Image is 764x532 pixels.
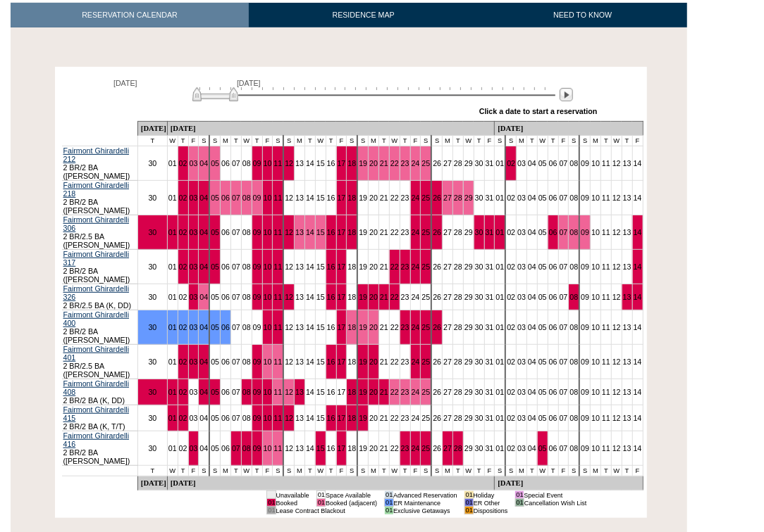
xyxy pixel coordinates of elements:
a: 06 [549,262,557,271]
a: 27 [443,323,452,331]
a: 12 [612,262,621,271]
a: 03 [517,228,526,236]
a: 13 [295,194,304,202]
a: 09 [253,323,261,331]
a: 31 [486,194,494,202]
a: 02 [179,357,187,366]
a: 31 [486,228,494,236]
a: 07 [232,228,240,236]
a: 25 [421,323,430,331]
a: 30 [475,194,483,202]
a: 22 [390,323,399,331]
a: 28 [454,293,462,301]
a: 07 [232,262,240,271]
a: 03 [517,262,526,271]
a: 05 [538,323,547,331]
a: 16 [327,262,335,271]
a: 18 [347,159,356,167]
a: 14 [306,293,314,301]
a: 07 [560,323,568,331]
a: 14 [306,228,314,236]
a: 08 [569,159,578,167]
a: 27 [443,293,452,301]
a: 20 [369,194,378,202]
a: 13 [295,159,304,167]
a: 07 [560,194,568,202]
a: 18 [347,323,356,331]
a: 13 [295,228,304,236]
a: 04 [199,194,208,202]
a: 09 [581,228,589,236]
a: 12 [612,293,621,301]
a: 13 [295,262,304,271]
a: 03 [190,228,198,236]
a: 05 [538,159,547,167]
a: 04 [199,293,208,301]
a: 30 [475,228,483,236]
a: 01 [168,293,177,301]
a: 06 [221,262,230,271]
a: 11 [602,262,610,271]
a: 01 [495,159,504,167]
a: 08 [569,293,578,301]
a: 01 [168,228,177,236]
a: 13 [295,323,304,331]
a: 28 [454,323,462,331]
a: 09 [253,262,261,271]
a: Fairmont Ghirardelli 400 [63,310,130,327]
a: 01 [495,194,504,202]
a: 16 [327,323,335,331]
a: 17 [338,228,346,236]
a: 06 [221,159,230,167]
a: 02 [179,323,187,331]
a: 19 [359,159,367,167]
a: 03 [190,194,198,202]
a: 02 [179,159,187,167]
a: 01 [495,293,504,301]
a: 30 [475,293,483,301]
a: 02 [507,228,515,236]
a: 08 [242,357,251,366]
a: 04 [528,323,536,331]
a: 05 [211,194,219,202]
a: 14 [634,159,642,167]
a: Fairmont Ghirardelli 218 [63,181,130,198]
a: Fairmont Ghirardelli 326 [63,284,130,301]
a: 28 [454,228,462,236]
a: 14 [634,262,642,271]
a: 02 [507,262,515,271]
a: 04 [528,228,536,236]
a: 08 [569,228,578,236]
a: 21 [380,262,388,271]
a: 05 [211,159,219,167]
a: 11 [273,194,282,202]
a: 01 [168,262,177,271]
a: 09 [253,357,261,366]
a: 03 [517,194,526,202]
a: 22 [390,159,399,167]
a: 28 [454,262,462,271]
a: 29 [464,159,473,167]
a: 11 [273,357,282,366]
a: 01 [495,228,504,236]
a: 05 [538,293,547,301]
a: 14 [634,323,642,331]
a: 17 [338,323,346,331]
a: 13 [623,262,631,271]
a: 26 [433,262,441,271]
a: Fairmont Ghirardelli 306 [63,215,130,232]
a: 09 [581,159,589,167]
a: 01 [168,357,177,366]
a: 26 [433,293,441,301]
a: 12 [612,194,621,202]
a: 10 [591,228,600,236]
a: 17 [338,159,346,167]
a: 02 [507,194,515,202]
a: 13 [623,293,631,301]
a: 10 [591,293,600,301]
a: 11 [273,293,282,301]
a: 13 [623,194,631,202]
a: 01 [168,159,177,167]
a: 23 [401,159,409,167]
a: 31 [486,159,494,167]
